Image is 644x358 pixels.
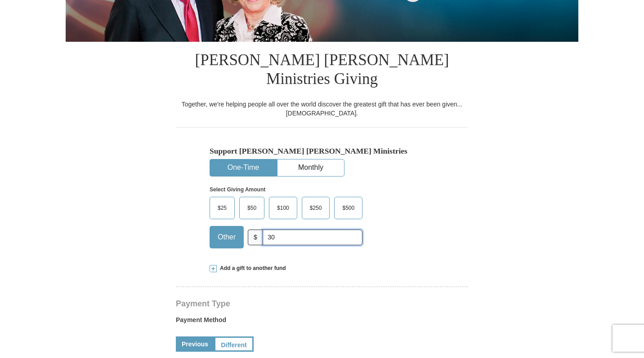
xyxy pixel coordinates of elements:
[214,336,254,352] a: Different
[176,315,468,329] label: Payment Method
[176,100,468,118] div: Together, we're helping people all over the world discover the greatest gift that has ever been g...
[263,230,362,245] input: Other Amount
[305,201,326,215] span: $250
[210,159,277,176] button: One-Time
[210,146,434,156] h5: Support [PERSON_NAME] [PERSON_NAME] Ministries
[273,201,294,215] span: $100
[243,201,261,215] span: $50
[213,201,231,215] span: $25
[210,186,265,193] strong: Select Giving Amount
[213,230,240,244] span: Other
[176,300,468,307] h4: Payment Type
[277,159,344,176] button: Monthly
[338,201,359,215] span: $500
[217,265,286,272] span: Add a gift to another fund
[176,42,468,100] h1: [PERSON_NAME] [PERSON_NAME] Ministries Giving
[176,336,214,352] a: Previous
[248,230,263,245] span: $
